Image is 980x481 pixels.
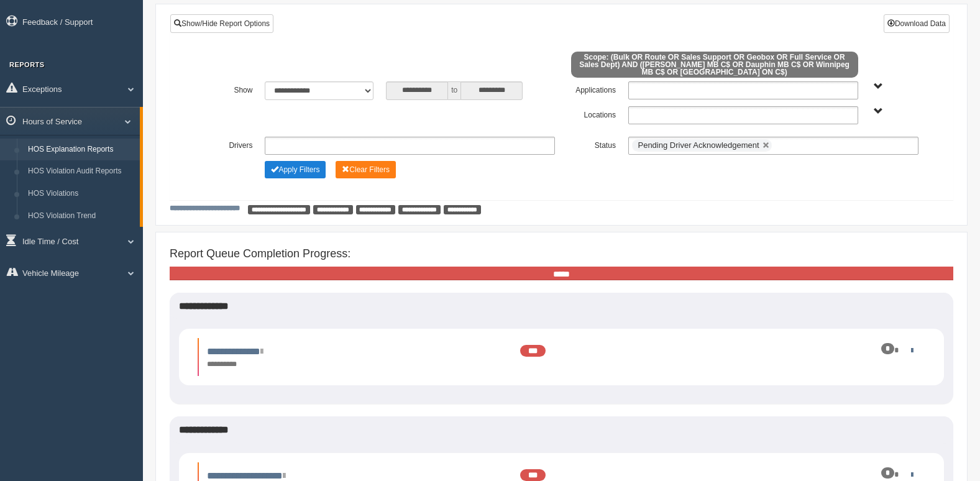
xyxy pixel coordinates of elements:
[170,248,953,260] h4: Report Queue Completion Progress:
[198,137,259,152] label: Drivers
[884,14,950,33] button: Download Data
[571,52,858,78] span: Scope: (Bulk OR Route OR Sales Support OR Geobox OR Full Service OR Sales Dept) AND ([PERSON_NAME...
[336,161,396,178] button: Change Filter Options
[198,81,259,96] label: Show
[198,338,925,376] li: Expand
[170,14,273,33] a: Show/Hide Report Options
[561,81,621,96] label: Applications
[638,140,759,150] span: Pending Driver Acknowledgement
[22,160,140,183] a: HOS Violation Audit Reports
[265,161,326,178] button: Change Filter Options
[448,81,460,100] span: to
[22,139,140,161] a: HOS Explanation Reports
[561,137,621,152] label: Status
[562,106,622,121] label: Locations
[22,205,140,227] a: HOS Violation Trend
[22,183,140,205] a: HOS Violations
